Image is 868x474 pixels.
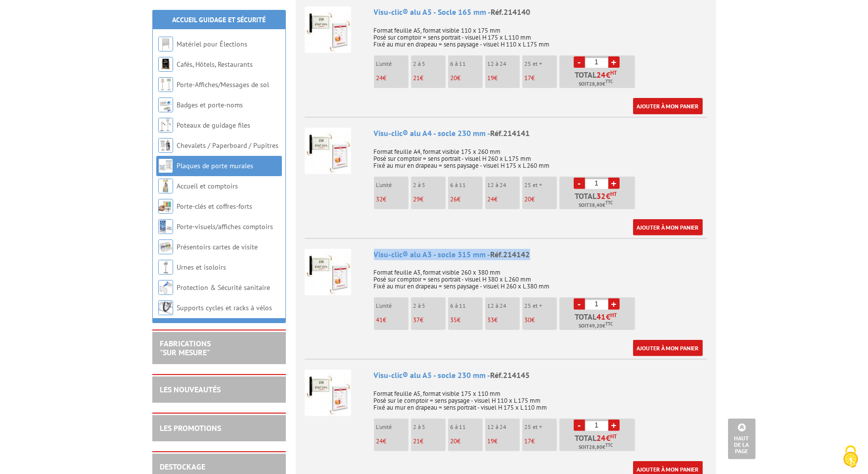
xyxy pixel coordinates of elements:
[160,423,221,433] a: LES PROMOTIONS
[574,178,585,189] a: -
[177,242,258,251] a: Présentoirs cartes de visite
[413,424,446,430] p: 2 à 5
[413,182,446,189] p: 2 à 5
[177,222,273,231] a: Porte-visuels/affiches comptoirs
[525,60,557,67] p: 25 et +
[374,142,707,169] p: Format feuille A4, format visible 175 x 260 mm Posé sur comptoir = sens portrait - visuel H 260 x...
[838,444,863,469] img: Cookies (fenêtre modale)
[574,298,585,310] a: -
[579,201,613,209] span: Soit €
[525,74,532,82] span: 17
[413,302,446,309] p: 2 à 5
[525,302,557,309] p: 25 et +
[606,71,610,79] span: €
[589,322,602,330] span: 49,20
[488,317,520,324] p: €
[633,340,703,356] a: Ajouter à mon panier
[596,313,606,321] span: 41
[596,192,606,200] span: 32
[610,433,617,440] sup: HT
[374,249,707,260] div: Visu-clic® alu A3 - socle 315 mm -
[158,97,173,112] img: Badges et porte-noms
[376,437,383,445] span: 24
[376,182,409,189] p: L'unité
[451,74,457,82] span: 20
[608,178,620,189] a: +
[158,57,173,72] img: Cafés, Hôtels, Restaurants
[589,201,602,209] span: 38,40
[610,190,617,197] sup: HT
[177,80,269,89] a: Porte-Affiches/Messages de sol
[376,438,409,445] p: €
[158,37,173,51] img: Matériel pour Élections
[525,437,532,445] span: 17
[525,182,557,189] p: 25 et +
[158,300,173,315] img: Supports cycles et racks à vélos
[158,219,173,234] img: Porte-visuels/affiches comptoirs
[376,74,383,82] span: 24
[158,158,173,173] img: Plaques de porte murales
[525,75,557,82] p: €
[413,196,446,203] p: €
[158,260,173,275] img: Urnes et isoloirs
[376,316,383,324] span: 41
[413,317,446,324] p: €
[413,60,446,67] p: 2 à 5
[160,384,221,394] a: LES NOUVEAUTÉS
[488,424,520,430] p: 12 à 24
[525,424,557,430] p: 25 et +
[491,370,530,380] span: Réf.214145
[374,6,707,18] div: Visu-clic® alu A5 - Socle 165 mm -
[451,195,457,203] span: 26
[451,75,483,82] p: €
[605,200,613,205] sup: TTC
[488,74,495,82] span: 19
[488,316,495,324] span: 33
[451,424,483,430] p: 6 à 11
[833,440,868,474] button: Cookies (fenêtre modale)
[374,370,707,381] div: Visu-clic® alu A5 - socle 230 mm -
[610,69,617,76] sup: HT
[451,317,483,324] p: €
[633,98,703,114] a: Ajouter à mon panier
[305,249,351,295] img: Visu-clic® alu A3 - socle 315 mm
[491,7,531,17] span: Réf.214140
[451,316,457,324] span: 35
[525,195,532,203] span: 20
[491,249,530,259] span: Réf.214142
[562,192,635,209] p: Total
[608,298,620,310] a: +
[305,128,351,174] img: Visu-clic® alu A4 - socle 230 mm
[158,239,173,254] img: Présentoirs cartes de visite
[633,219,703,236] a: Ajouter à mon panier
[374,20,707,48] p: Format feuille A5, format visible 110 x 175 mm Posé sur comptoir = sens portrait - visuel H 175 x...
[589,80,602,88] span: 28,80
[413,437,420,445] span: 21
[376,302,409,309] p: L'unité
[177,303,272,312] a: Supports cycles et racks à vélos
[376,196,409,203] p: €
[488,75,520,82] p: €
[596,71,606,79] span: 24
[579,80,613,88] span: Soit €
[177,161,253,170] a: Plaques de porte murales
[488,438,520,445] p: €
[376,424,409,430] p: L'unité
[158,118,173,133] img: Poteaux de guidage files
[488,182,520,189] p: 12 à 24
[177,60,253,69] a: Cafés, Hôtels, Restaurants
[562,434,635,451] p: Total
[525,438,557,445] p: €
[606,313,610,321] span: €
[605,79,613,84] sup: TTC
[488,60,520,67] p: 12 à 24
[376,60,409,67] p: L'unité
[374,128,707,139] div: Visu-clic® alu A4 - socle 230 mm -
[172,15,266,24] a: Accueil Guidage et Sécurité
[177,40,247,48] a: Matériel pour Élections
[413,316,420,324] span: 37
[177,283,270,292] a: Protection & Sécurité sanitaire
[451,302,483,309] p: 6 à 11
[413,75,446,82] p: €
[605,321,613,327] sup: TTC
